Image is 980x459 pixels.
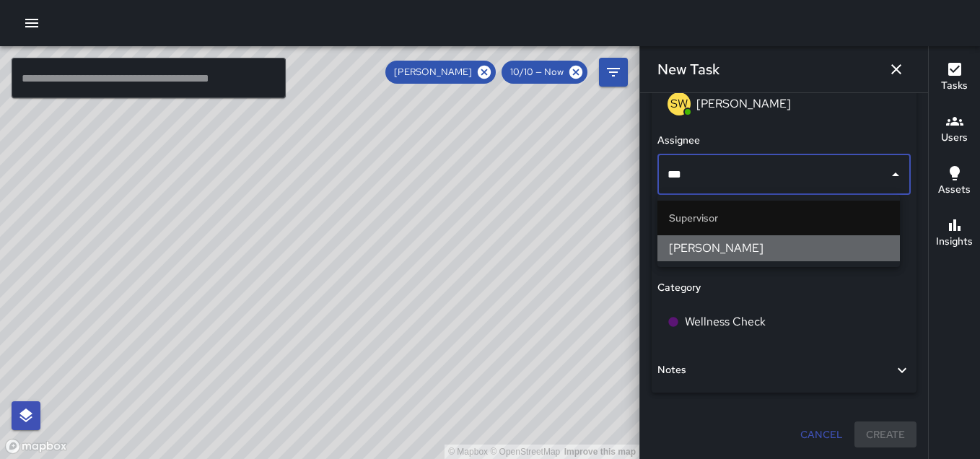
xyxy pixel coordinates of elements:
[657,201,900,235] li: Supervisor
[696,96,791,111] p: [PERSON_NAME]
[929,208,980,260] button: Insights
[941,130,968,146] h6: Users
[657,354,911,387] button: Notes
[502,61,587,84] div: 10/10 — Now
[929,156,980,208] button: Assets
[657,280,701,296] h6: Category
[385,61,496,84] div: [PERSON_NAME]
[669,240,888,257] span: [PERSON_NAME]
[885,165,906,185] button: Close
[670,95,688,113] p: SW
[385,65,481,79] span: [PERSON_NAME]
[929,104,980,156] button: Users
[936,234,973,250] h6: Insights
[657,133,700,149] h6: Assignee
[685,313,766,331] p: Wellness Check
[599,58,628,87] button: Filters
[795,421,849,448] button: Cancel
[929,52,980,104] button: Tasks
[657,362,686,378] h6: Notes
[938,182,971,198] h6: Assets
[941,78,968,94] h6: Tasks
[502,65,572,79] span: 10/10 — Now
[657,58,719,81] h6: New Task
